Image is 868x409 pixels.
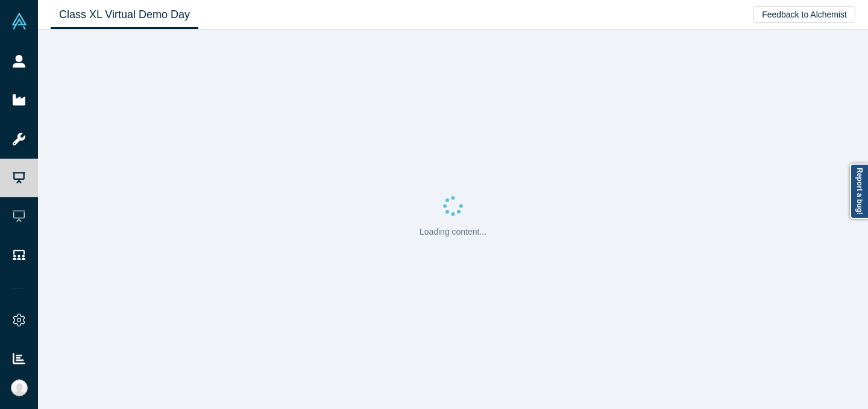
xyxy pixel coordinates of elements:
[11,13,28,30] img: Alchemist Vault Logo
[51,1,198,29] a: Class XL Virtual Demo Day
[11,379,28,396] img: Ally Hoang's Account
[420,226,486,238] p: Loading content...
[850,163,868,219] a: Report a bug!
[753,6,855,23] button: Feedback to Alchemist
